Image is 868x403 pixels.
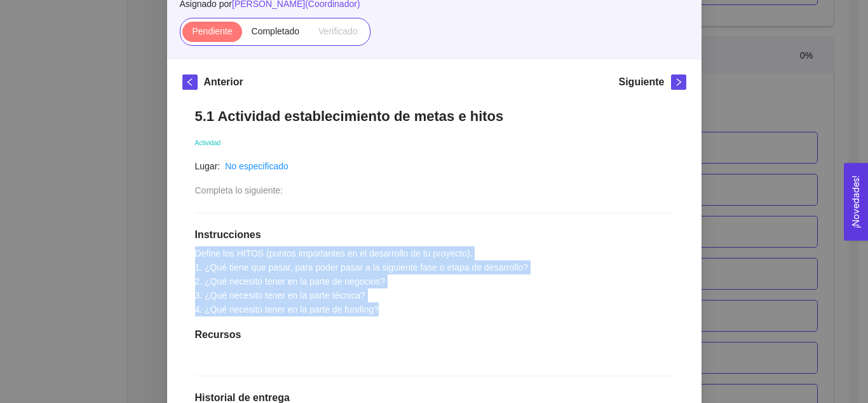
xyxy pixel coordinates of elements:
article: Lugar: [195,159,220,173]
span: Completa lo siguiente: [195,185,283,195]
h1: 5.1 Actividad establecimiento de metas e hitos [195,108,674,125]
span: Completado [252,26,300,36]
h1: Instrucciones [195,229,674,241]
button: left [182,74,198,90]
h1: Recursos [195,329,674,341]
span: left [183,78,197,87]
span: Actividad [195,139,221,146]
span: right [672,78,686,87]
button: Open Feedback Widget [844,163,868,241]
a: No especificado [225,161,288,171]
span: Define los HITOS (puntos importantes en el desarrollo de tu proyecto). 1. ¿Qué tiene que pasar, p... [195,248,529,315]
h5: Siguiente [618,74,664,90]
h5: Anterior [204,74,243,90]
span: Verificado [318,26,357,36]
span: Pendiente [192,26,232,36]
button: right [671,74,686,90]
